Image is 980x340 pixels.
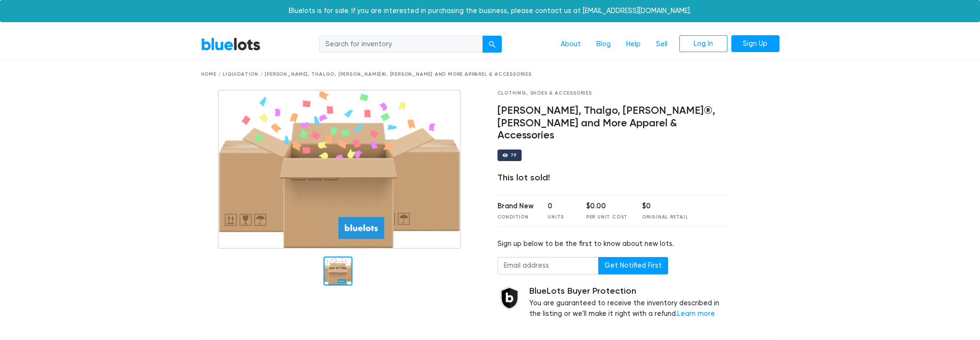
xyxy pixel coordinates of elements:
img: buyer_protection_shield-3b65640a83011c7d3ede35a8e5a80bfdfaa6a97447f0071c1475b91a4b0b3d01.png [497,286,522,310]
div: Sign up below to be the first to know about new lots. [497,239,730,249]
div: Units [548,214,572,221]
button: Get Notified First [598,257,668,274]
div: 79 [510,153,517,158]
a: Log In [679,35,727,53]
div: $0 [642,201,688,212]
div: You are guaranteed to receive the inventory described in the listing or we'll make it right with ... [529,286,730,319]
h4: [PERSON_NAME], Thalgo, [PERSON_NAME]®, [PERSON_NAME] and More Apparel & Accessories [497,105,730,142]
a: About [553,35,589,54]
div: This lot sold! [497,173,730,183]
div: Clothing, Shoes & Accessories [497,90,730,97]
div: $0.00 [586,201,628,212]
input: Email address [497,257,599,274]
a: Sign Up [731,35,779,53]
img: box_graphic.png [218,90,461,249]
div: Per Unit Cost [586,214,628,221]
div: Brand New [497,201,534,212]
a: Blog [589,35,618,54]
div: Home / Liquidation / [PERSON_NAME], Thalgo, [PERSON_NAME]®, [PERSON_NAME] and More Apparel & Acce... [201,71,779,78]
a: Sell [648,35,675,54]
div: Original Retail [642,214,688,221]
h5: BlueLots Buyer Protection [529,286,730,297]
div: Condition [497,214,534,221]
a: Help [618,35,648,54]
a: BlueLots [201,37,261,51]
input: Search for inventory [319,36,483,53]
a: Learn more [677,310,715,318]
div: 0 [548,201,572,212]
